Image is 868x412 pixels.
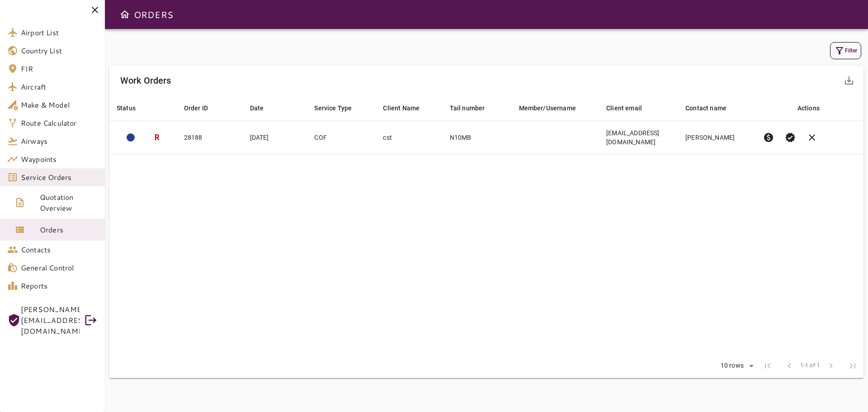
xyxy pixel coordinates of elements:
span: Make & Model [21,99,98,110]
div: Client Name [383,103,420,114]
span: Date [250,103,276,114]
div: 10 rows [718,362,746,369]
span: paid [763,132,774,143]
button: Export [838,70,860,91]
h6: Work Orders [120,73,171,88]
button: Filter [830,42,861,59]
span: save_alt [844,75,854,86]
span: Waypoints [21,154,98,165]
td: COF [307,121,376,154]
span: Previous Page [778,355,800,377]
span: Member/Username [519,103,588,114]
button: Pre-Invoice order [758,127,779,148]
span: [PERSON_NAME][EMAIL_ADDRESS][DOMAIN_NAME] [21,304,80,336]
span: Aircraft [21,81,98,92]
span: Client Name [383,103,431,114]
td: [EMAIL_ADDRESS][DOMAIN_NAME] [599,121,678,154]
td: N10MB [443,121,512,154]
span: Status [117,103,147,114]
td: cst [376,121,442,154]
span: Service Orders [21,172,98,183]
h6: ORDERS [134,7,173,22]
div: Member/Username [519,103,576,114]
span: clear [807,132,817,143]
span: Route Calculator [21,118,98,128]
span: Contacts [21,244,98,255]
span: Tail number [450,103,497,114]
h3: R [155,133,159,143]
span: Airport List [21,27,98,38]
span: Reports [21,280,98,291]
span: Next Page [820,355,842,377]
div: Date [250,103,264,114]
span: Last Page [842,355,863,377]
span: First Page [757,355,778,377]
span: General Control [21,262,98,273]
span: Contact name [685,103,738,114]
td: 28188 [177,121,243,154]
span: Order ID [184,103,220,114]
div: ADMIN [127,133,135,142]
span: Client email [606,103,654,114]
span: Airways [21,136,98,147]
div: Contact name [685,103,726,114]
span: Country List [21,45,98,56]
td: [DATE] [243,121,307,154]
div: Client email [606,103,642,114]
span: verified [785,132,796,143]
span: Quotation Overview [40,192,98,213]
div: Status [117,103,136,114]
span: FIR [21,63,98,74]
button: Open drawer [116,5,134,24]
div: Order ID [184,103,208,114]
span: Service Type [314,103,363,114]
button: Set Permit Ready [779,127,801,148]
button: Cancel order [801,127,823,148]
span: Orders [40,224,98,235]
div: 10 rows [715,359,757,373]
div: Tail number [450,103,485,114]
div: Service Type [314,103,352,114]
td: [PERSON_NAME] [678,121,755,154]
span: 1-1 of 1 [800,361,820,370]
